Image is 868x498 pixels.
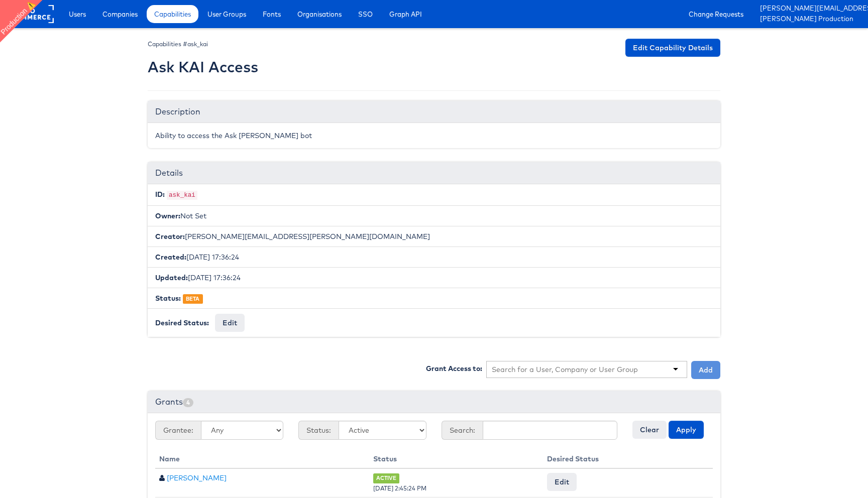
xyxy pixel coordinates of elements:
[351,5,380,23] a: SSO
[148,205,720,226] li: Not Set
[632,421,667,439] button: Clear
[154,9,191,19] span: Capabilities
[148,246,720,268] li: [DATE] 17:36:24
[207,9,246,19] span: User Groups
[200,5,254,23] a: User Groups
[148,123,720,148] div: Ability to access the Ask [PERSON_NAME] bot
[148,162,720,184] div: Details
[263,9,281,19] span: Fonts
[442,421,483,440] span: Search:
[255,5,288,23] a: Fonts
[492,364,638,375] input: Search for a User, Company or User Group
[95,5,145,23] a: Companies
[426,363,482,374] label: Grant Access to:
[159,474,165,481] span: User
[760,14,860,25] a: [PERSON_NAME] Production
[155,450,369,468] th: Name
[69,9,86,19] span: Users
[358,9,373,19] span: SSO
[167,191,197,200] code: ask_kai
[681,5,751,23] a: Change Requests
[155,421,201,440] span: Grantee:
[148,226,720,247] li: [PERSON_NAME][EMAIL_ADDRESS][PERSON_NAME][DOMAIN_NAME]
[148,59,258,75] h2: Ask KAI Access
[147,5,198,23] a: Capabilities
[148,391,720,413] div: Grants
[155,294,181,303] b: Status:
[167,473,227,482] a: [PERSON_NAME]
[389,9,422,19] span: Graph API
[298,421,339,440] span: Status:
[148,267,720,288] li: [DATE] 17:36:24
[543,450,713,468] th: Desired Status
[373,484,426,492] span: [DATE] 2:45:24 PM
[625,39,720,57] a: Edit Capability Details
[297,9,342,19] span: Organisations
[215,314,245,332] button: Edit
[369,450,543,468] th: Status
[183,294,203,304] span: BETA
[183,398,193,407] span: 4
[61,5,93,23] a: Users
[102,9,138,19] span: Companies
[547,473,577,491] button: Edit
[148,101,720,123] div: Description
[148,40,208,48] small: Capabilities #ask_kai
[155,190,165,199] b: ID:
[155,211,180,220] b: Owner:
[373,473,400,483] span: ACTIVE
[760,4,860,14] a: [PERSON_NAME][EMAIL_ADDRESS][PERSON_NAME][DOMAIN_NAME]
[155,273,188,282] b: Updated:
[382,5,429,23] a: Graph API
[155,318,209,327] b: Desired Status:
[290,5,349,23] a: Organisations
[691,361,720,379] button: Add
[669,421,704,439] button: Apply
[155,232,185,241] b: Creator:
[155,253,186,262] b: Created:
